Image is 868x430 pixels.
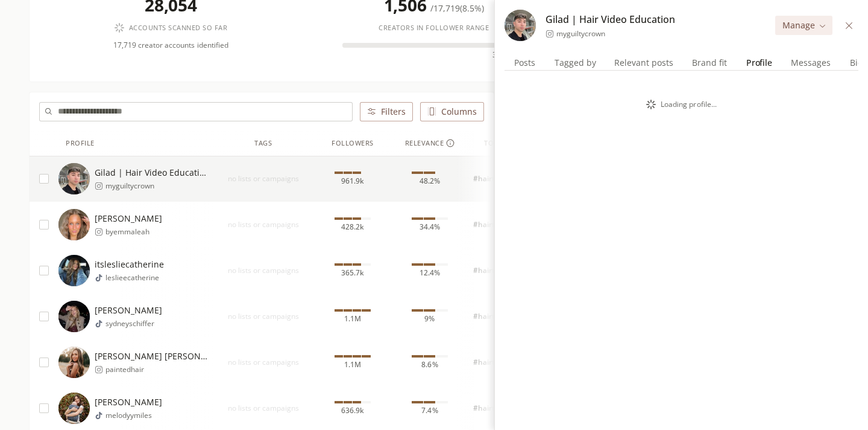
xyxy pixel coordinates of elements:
span: itslesliecatherine [95,258,164,271]
span: Brand fit [687,54,732,71]
span: no lists or campaigns [213,358,314,367]
span: no lists or campaigns [213,403,314,413]
div: Relevance [405,138,455,149]
img: https://lookalike-images.influencerlist.ai/profiles/66e8a8c7-9131-46eb-98de-fea6b954cc48.jpg [58,255,90,286]
span: / 17,719 ( 8.5% ) [430,2,484,14]
span: Messages [786,54,835,71]
div: Profile [66,138,95,149]
button: Manage [775,16,832,35]
span: #hairtransformation [473,403,531,413]
span: Loading profile... [661,100,717,109]
span: Gilad | Hair Video Education [95,167,208,179]
span: no lists or campaigns [213,312,314,321]
span: no lists or campaigns [213,220,314,229]
img: https://lookalike-images.influencerlist.ai/profiles/ffebab31-895d-4857-99f3-2c3113e5422b.jpg [58,347,90,378]
span: #hairtransformation [473,266,531,275]
span: myguiltycrown [105,181,208,191]
span: 17,719 creator accounts identified [113,40,228,50]
span: 7.4% [421,406,438,416]
span: #hairtransformation [473,174,531,184]
span: Profile [741,54,777,71]
div: Followers [332,138,374,149]
span: [PERSON_NAME] [PERSON_NAME] [95,350,208,362]
span: 428.2k [341,222,364,232]
div: Tags [254,138,272,149]
span: [PERSON_NAME] [95,396,162,408]
img: https://lookalike-images.influencerlist.ai/profiles/02552b78-4592-46bd-b2c0-122aa5378239.jpg [58,163,90,194]
button: Filters [360,102,413,121]
span: myguiltycrown [556,29,605,39]
img: https://lookalike-images.influencerlist.ai/profiles/24fd1501-eb46-420b-97e4-95c44a76abf8.jpg [58,209,90,240]
span: 636.9k [341,406,364,416]
span: #hairtransformation [473,312,531,321]
span: [PERSON_NAME] [95,213,162,225]
span: leslieecatherine [105,273,164,283]
span: 961.9k [341,176,364,186]
span: no lists or campaigns [213,174,314,184]
span: 48.2% [420,176,440,186]
span: #hairtransformation [473,220,531,229]
span: Gilad | Hair Video Education [546,12,675,27]
span: Tagged by [550,54,601,71]
span: paintedhair [105,365,208,374]
span: #hairtransformation [473,358,531,367]
span: 1.1M [344,360,361,370]
span: [PERSON_NAME] [95,304,162,316]
span: Posts [509,54,540,71]
span: Bio [845,54,867,71]
span: byemmaleah [105,227,162,237]
span: 365.7k [341,268,364,278]
span: 300k [492,50,509,60]
button: Columns [420,102,484,121]
span: no lists or campaigns [213,266,314,275]
span: 1.1M [344,314,361,324]
a: myguiltycrown [546,29,605,39]
img: https://lookalike-images.influencerlist.ai/profiles/4f03a0eb-47b7-4042-b3a6-06917c720d54.jpg [58,393,90,424]
span: Relevant posts [609,54,678,71]
span: 34.4% [420,222,440,232]
span: melodyymiles [105,411,162,420]
img: https://lookalike-images.influencerlist.ai/profiles/33ef4cbb-fa16-4f86-b079-e04c8f8ee3c2.jpg [58,301,90,332]
span: sydneyschiffer [105,319,162,329]
img: https://lookalike-images.influencerlist.ai/profiles/02552b78-4592-46bd-b2c0-122aa5378239.jpg [505,10,536,41]
span: 8.6% [421,360,438,370]
div: Accounts scanned so far [115,23,228,33]
span: Creators in follower range [379,23,489,33]
span: 12.4% [420,268,440,278]
div: Topic Impressions [484,138,553,149]
span: 9% [424,314,435,324]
